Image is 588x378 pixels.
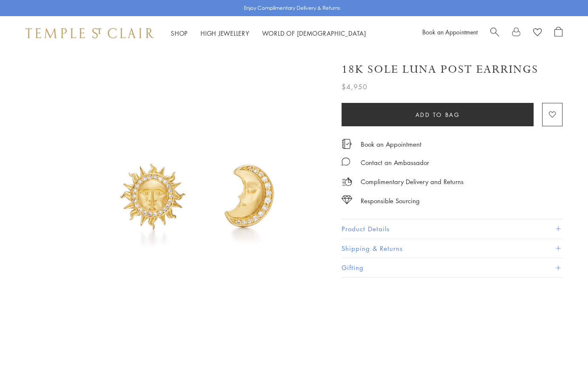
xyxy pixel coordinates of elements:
img: icon_sourcing.svg [342,196,352,204]
img: icon_appointment.svg [342,139,352,149]
a: Book an Appointment [422,28,478,36]
button: Shipping & Returns [342,239,563,258]
a: ShopShop [171,29,188,37]
button: Gifting [342,258,563,277]
a: Open Shopping Bag [554,27,563,40]
iframe: Gorgias live chat messenger [546,338,580,369]
a: View Wishlist [533,27,542,40]
h1: 18K Sole Luna Post Earrings [342,62,538,77]
nav: Main navigation [171,28,366,39]
span: Add to bag [416,110,460,119]
p: Complimentary Delivery and Returns [361,176,464,187]
img: Temple St. Clair [25,28,154,38]
button: Add to bag [342,103,534,126]
div: Responsible Sourcing [361,196,420,206]
a: High JewelleryHigh Jewellery [201,29,249,37]
img: icon_delivery.svg [342,176,352,187]
span: $4,950 [342,81,367,92]
a: World of [DEMOGRAPHIC_DATA]World of [DEMOGRAPHIC_DATA] [262,29,366,37]
a: Book an Appointment [361,139,421,149]
div: Contact an Ambassador [361,157,429,168]
img: 18K Sole Luna Post Earrings [55,50,329,324]
p: Enjoy Complimentary Delivery & Returns [244,4,340,12]
a: Search [490,27,499,40]
button: Product Details [342,219,563,239]
img: MessageIcon-01_2.svg [342,157,350,166]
